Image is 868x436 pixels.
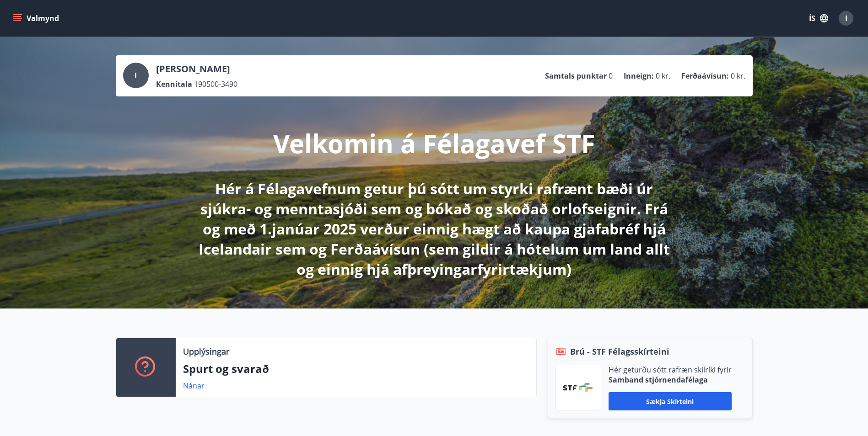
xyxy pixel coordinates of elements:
button: menu [11,10,63,27]
span: I [135,70,137,80]
p: Ferðaávísun : [681,71,729,81]
p: Kennitala [156,79,192,89]
span: I [845,13,847,23]
p: Velkomin á Félagavef STF [273,126,595,160]
span: 0 [609,71,613,81]
p: Samband stjórnendafélaga [609,375,732,385]
p: Hér geturðu sótt rafræn skilríki fyrir [609,365,732,375]
p: Hér á Félagavefnum getur þú sótt um styrki rafrænt bæði úr sjúkra- og menntasjóði sem og bókað og... [193,179,676,279]
button: Sækja skírteini [609,392,732,410]
button: ÍS [804,10,833,27]
p: Spurt og svarað [183,361,529,377]
span: 190500-3490 [194,79,237,89]
img: vjCaq2fThgY3EUYqSgpjEiBg6WP39ov69hlhuPVN.png [563,383,594,392]
p: [PERSON_NAME] [156,63,237,75]
span: 0 kr. [731,71,745,81]
p: Samtals punktar [545,71,607,81]
p: Inneign : [624,71,654,81]
span: Brú - STF Félagsskírteini [570,346,669,357]
a: Nánar [183,381,205,391]
button: I [835,7,857,29]
span: 0 kr. [656,71,670,81]
p: Upplýsingar [183,346,229,357]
